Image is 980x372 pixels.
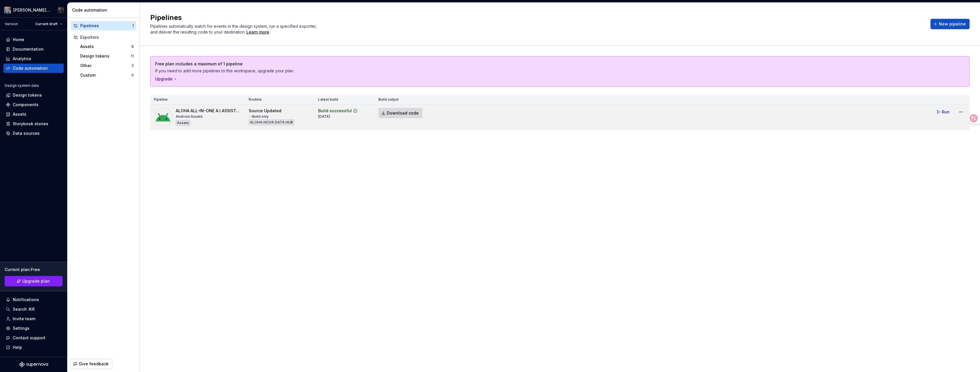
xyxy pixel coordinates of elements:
[3,324,64,333] a: Settings
[13,37,24,43] div: Home
[13,325,30,331] div: Settings
[13,102,39,108] div: Components
[5,267,63,272] div: Current plan : Free
[150,95,245,104] th: Pipeline
[387,110,419,116] span: Download code
[933,107,953,117] button: Run
[70,359,112,369] button: Give feedback
[3,100,64,109] a: Components
[132,23,134,28] div: 1
[13,335,45,341] div: Contact support
[131,54,134,58] div: 11
[3,64,64,73] a: Code automation
[939,21,966,27] span: New pipeline
[1,4,66,16] button: [PERSON_NAME]'s Twisted UniverseMalcolm Lee
[3,305,64,314] button: Search ⌘K
[13,46,44,52] div: Documentation
[22,278,50,284] span: Upgrade plan
[3,119,64,128] a: Storybook stories
[13,65,48,71] div: Code automation
[375,95,426,104] th: Build output
[80,23,132,29] div: Pipelines
[249,114,269,119] div: → Build only
[13,345,22,350] div: Help
[176,120,190,126] div: Assets
[13,7,50,13] div: [PERSON_NAME]'s Twisted Universe
[78,61,136,70] button: Other3
[3,129,64,138] a: Data sources
[35,22,58,26] span: Current draft
[72,7,137,13] div: Code automation
[318,108,352,114] div: Build successful
[13,92,42,98] div: Design tokens
[3,35,64,44] a: Home
[71,21,136,30] button: Pipelines1
[150,13,924,22] h2: Pipelines
[249,119,294,125] div: ALOHA NOVA DATA HUB
[3,45,64,54] a: Documentation
[930,19,970,29] button: New pipeline
[13,111,26,117] div: Assets
[33,20,65,28] button: Current draft
[13,130,40,136] div: Data sources
[78,71,136,80] button: Custom0
[80,63,131,69] div: Other
[3,333,64,342] button: Contact support
[131,44,134,49] div: 8
[78,51,136,61] button: Design tokens11
[942,109,950,115] span: Run
[246,29,269,35] a: Learn more
[78,42,136,51] button: Assets8
[19,362,48,367] svg: Supernova Logo
[4,7,11,14] img: 275e3290-e2d7-4bcc-be6f-17cca7e2d489.png
[13,297,39,303] div: Notifications
[318,114,330,119] div: [DATE]
[249,108,281,114] div: Source Updated
[79,361,109,367] span: Give feedback
[155,68,924,74] p: If you need to add more pipelines to this workspace, upgrade your plan.
[5,83,39,88] div: Design system data
[150,24,318,34] span: Pipelines automatically watch for events in the design system, run a specified exporter, and deli...
[3,54,64,63] a: Analytics
[80,72,131,78] div: Custom
[80,34,134,40] div: Exporters
[3,91,64,100] a: Design tokens
[155,61,924,67] p: Free plan includes a maximum of 1 pipeline
[13,121,48,127] div: Storybook stories
[131,73,134,78] div: 0
[5,276,63,286] button: Upgrade plan
[57,7,64,14] img: Malcolm Lee
[80,53,131,59] div: Design tokens
[5,22,18,26] div: Version
[246,30,270,34] span: .
[378,108,422,118] a: Download code
[245,95,315,104] th: Routine
[80,44,131,49] div: Assets
[13,316,35,322] div: Invite team
[155,76,178,82] button: Upgrade
[176,114,203,119] div: Android Assets
[13,306,35,312] div: Search ⌘K
[3,343,64,352] button: Help
[131,63,134,68] div: 3
[315,95,375,104] th: Latest build
[176,108,242,114] div: ALOHA ALL-IN-ONE A.I ASSISTANT
[3,314,64,323] a: Invite team
[3,110,64,119] a: Assets
[3,295,64,304] button: Notifications
[13,56,31,62] div: Analytics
